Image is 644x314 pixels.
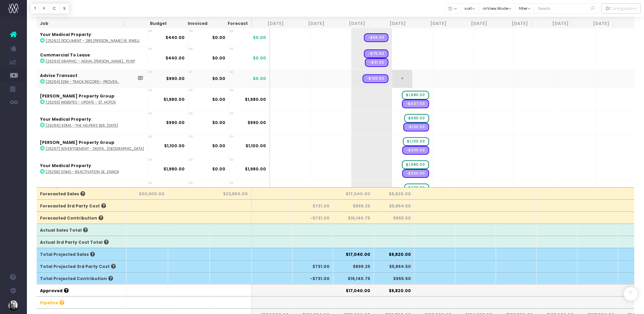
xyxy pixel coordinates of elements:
abbr: [25262] Document - 285 Glen Iris and 695 Camberwell [46,38,140,43]
th: Jun 25: activate to sort column ascending [252,17,293,30]
th: $6,820.00 [374,248,415,260]
strong: Your Medical Property [40,32,91,37]
span: + [392,70,412,87]
th: $23,860.00 [210,187,252,199]
th: Aug 25: activate to sort column ascending [333,17,374,30]
span: $0.00 [253,76,266,82]
th: Jan 26: activate to sort column ascending [537,17,577,30]
th: $17,040.00 [333,187,374,199]
strong: $440.00 [165,55,185,61]
abbr: [25264] EDM - Track Record - Proven [46,79,119,84]
span: Streamtime Draft Expense: Design – Jessie Sattler [403,123,429,131]
td: : [37,88,148,111]
td: : [37,181,148,204]
th: Forecast [211,17,252,30]
button: View Mode [479,3,516,14]
strong: Your Medical Property [40,163,91,168]
th: $899.25 [333,260,374,272]
strong: $0.00 [212,166,225,172]
abbr: [25267] Advertisement - Digital Banner - JIFF [46,146,144,151]
button: S [59,3,69,14]
button: Configuration [601,3,641,14]
th: $16,140.75 [333,272,374,284]
th: Actual 3rd Party Cost Total [37,236,126,248]
strong: $1,980.00 [163,96,185,102]
strong: $440.00 [165,35,185,40]
th: $16,140.75 [333,211,374,224]
span: wayahead Sales Forecast Item [402,91,429,100]
th: $955.50 [374,272,415,284]
th: Pipeline [37,296,126,308]
strong: $0.00 [212,35,225,40]
td: : [37,70,148,87]
div: Vertical button group [601,3,641,14]
th: Sep 25: activate to sort column ascending [374,17,415,30]
td: : [37,111,148,134]
strong: $0.00 [212,120,225,125]
strong: $0.00 [212,143,225,149]
th: -$731.00 [293,272,333,284]
span: wayahead Sales Forecast Item [404,184,429,192]
abbr: [25265] Websites - Update - Staff Photos [46,100,116,105]
span: Forecasted Sales [40,191,85,197]
strong: Your Medical Property [40,116,91,122]
th: $731.00 [293,199,333,211]
th: Oct 25: activate to sort column ascending [415,17,455,30]
strong: $1,100.00 [164,143,185,149]
td: : [37,134,148,157]
strong: $0.00 [212,55,225,61]
th: Feb 26: activate to sort column ascending [577,17,618,30]
td: : [37,157,148,181]
th: $955.50 [374,211,415,224]
span: $1,100.00 [245,143,266,149]
strong: [PERSON_NAME] Property Group [40,140,114,145]
span: $1,980.00 [245,166,266,172]
th: Budget [129,17,170,30]
span: wayahead Sales Forecast Item [404,114,429,123]
button: T [30,3,40,14]
th: Actual Sales Total [37,224,126,236]
span: Streamtime Draft Expense: Design – Tinstar [364,49,388,58]
th: Total Projected Sales [37,248,126,260]
strong: Advise Transact [40,73,77,78]
abbr: [25268] EDMs - Reactivation Series - 173 Lennox [46,169,119,174]
td: : [37,29,148,46]
span: Streamtime Draft Expense: Coding – GRZZ [402,100,429,108]
span: Streamtime Draft Expense: Design – Jessie Sattler [363,74,388,83]
strong: $1,980.00 [163,166,185,172]
td: : [37,46,148,70]
span: Streamtime Draft Expense: Design – Jessie Sattler [402,169,429,178]
strong: $0.00 [212,96,225,102]
th: $17,040.00 [333,248,374,260]
th: $899.25 [333,199,374,211]
button: filter [515,3,534,14]
img: images/default_profile_image.png [8,301,18,311]
span: $1,980.00 [245,96,266,103]
strong: Pearl River Group [40,186,80,192]
span: wayahead Sales Forecast Item [402,160,429,169]
th: $5,864.50 [374,199,415,211]
input: Search... [534,3,599,14]
button: sort [461,3,479,14]
th: Nov 25: activate to sort column ascending [455,17,496,30]
span: $0.00 [253,35,266,41]
th: $731.00 [293,260,333,272]
strong: $990.00 [166,76,185,81]
th: Forecasted Contribution [37,211,126,224]
th: $17,040.00 [333,284,374,296]
button: F [40,3,49,14]
th: Approved [37,284,126,296]
th: -$731.00 [293,211,333,224]
span: Streamtime Draft Expense: Coding – GRZZ [365,58,388,67]
th: $6,820.00 [374,284,415,296]
span: Streamtime Draft Expense: Design – Tinstar [364,33,388,42]
abbr: [25263] Graphic - Aerial Markup - 345 – 357 Punt [46,59,135,64]
strong: $990.00 [166,120,185,125]
span: $990.00 [248,120,266,126]
span: wayahead Sales Forecast Item [403,137,429,146]
th: $30,900.00 [126,187,168,199]
abbr: [25266] EDMs - The Helpers Series - AUG25 – SEP25 [46,123,118,128]
strong: $0.00 [212,76,225,81]
th: Total Projected 3rd Party Cost [37,260,126,272]
span: $0.00 [253,55,266,61]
